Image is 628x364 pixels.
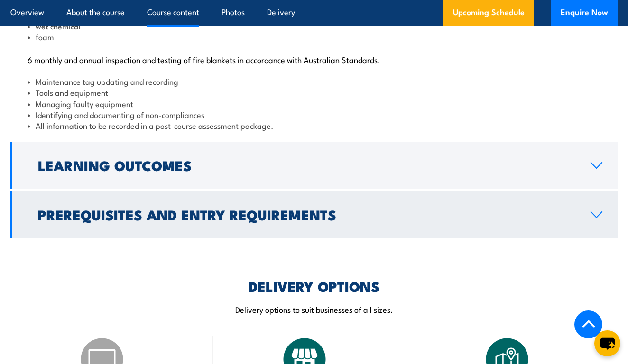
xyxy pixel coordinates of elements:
h2: Prerequisites and Entry Requirements [38,208,575,220]
a: Prerequisites and Entry Requirements [10,191,618,238]
p: Delivery options to suit businesses of all sizes. [10,304,618,315]
h2: Learning Outcomes [38,159,575,171]
li: foam [28,31,600,42]
h2: DELIVERY OPTIONS [249,280,379,292]
li: All information to be recorded in a post-course assessment package. [28,120,600,131]
p: 6 monthly and annual inspection and testing of fire blankets in accordance with Australian Standa... [28,55,600,64]
li: Identifying and documenting of non-compliances [28,109,600,120]
a: Learning Outcomes [10,142,618,189]
li: Maintenance tag updating and recording [28,76,600,87]
button: chat-button [594,330,620,356]
li: wet chemical [28,20,600,31]
li: Tools and equipment [28,87,600,98]
li: Managing faulty equipment [28,98,600,109]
